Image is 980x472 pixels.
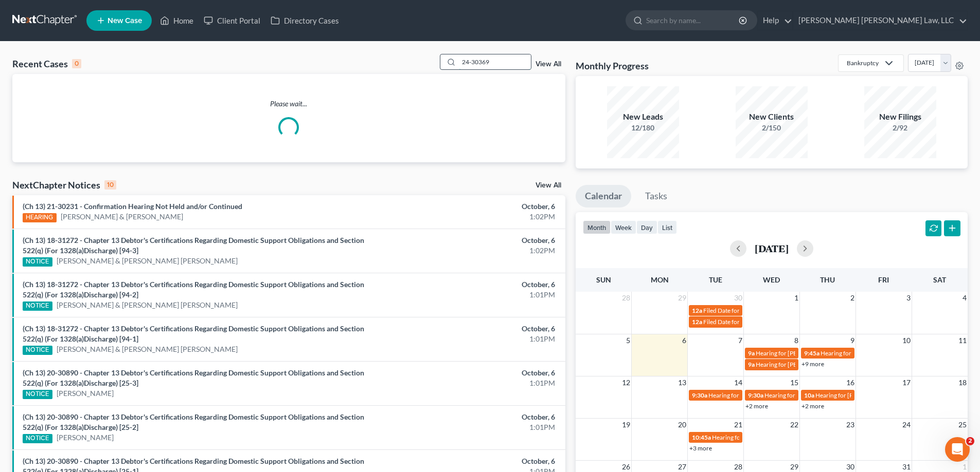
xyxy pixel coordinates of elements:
[755,243,789,254] h2: [DATE]
[864,111,936,123] div: New Filings
[748,391,763,399] span: 9:30a
[621,376,631,389] span: 12
[625,334,631,347] span: 5
[607,111,679,123] div: New Leads
[878,275,889,284] span: Fri
[736,111,808,123] div: New Clients
[677,419,687,431] span: 20
[864,123,936,133] div: 2/92
[384,324,555,334] div: October, 6
[957,334,968,347] span: 11
[801,402,824,410] a: +2 more
[583,220,611,234] button: month
[384,334,555,344] div: 1:01PM
[57,300,238,310] a: [PERSON_NAME] & [PERSON_NAME] [PERSON_NAME]
[23,368,364,387] a: (Ch 13) 20-30890 - Chapter 13 Debtor's Certifications Regarding Domestic Support Obligations and ...
[961,292,968,304] span: 4
[155,11,199,30] a: Home
[384,212,555,222] div: 1:02PM
[905,292,912,304] span: 3
[901,419,912,431] span: 24
[23,346,52,355] div: NOTICE
[708,391,878,399] span: Hearing for [US_STATE] Safety Association of Timbermen - Self I
[57,256,238,266] a: [PERSON_NAME] & [PERSON_NAME] [PERSON_NAME]
[384,456,555,466] div: October, 6
[748,349,755,357] span: 9a
[957,376,968,389] span: 18
[933,275,946,284] span: Sat
[384,378,555,388] div: 1:01PM
[849,292,856,304] span: 2
[61,212,183,222] a: [PERSON_NAME] & [PERSON_NAME]
[849,334,856,347] span: 9
[703,307,789,314] span: Filed Date for [PERSON_NAME]
[789,419,799,431] span: 22
[692,307,702,314] span: 12a
[57,344,238,354] a: [PERSON_NAME] & [PERSON_NAME] [PERSON_NAME]
[764,391,934,399] span: Hearing for [US_STATE] Safety Association of Timbermen - Self I
[459,54,531,69] input: Search by name...
[815,391,896,399] span: Hearing for [PERSON_NAME]
[23,390,52,399] div: NOTICE
[12,99,565,109] p: Please wait...
[23,301,52,311] div: NOTICE
[689,444,712,452] a: +3 more
[611,220,636,234] button: week
[758,11,792,30] a: Help
[23,280,364,299] a: (Ch 13) 18-31272 - Chapter 13 Debtor's Certifications Regarding Domestic Support Obligations and ...
[12,179,116,191] div: NextChapter Notices
[733,419,743,431] span: 21
[607,123,679,133] div: 12/180
[709,275,722,284] span: Tue
[957,419,968,431] span: 25
[737,334,743,347] span: 7
[793,11,967,30] a: [PERSON_NAME] [PERSON_NAME] Law, LLC
[692,318,702,326] span: 12a
[804,349,819,357] span: 9:45a
[847,59,879,67] div: Bankruptcy
[23,213,57,222] div: HEARING
[23,434,52,443] div: NOTICE
[12,58,81,70] div: Recent Cases
[384,422,555,432] div: 1:01PM
[384,412,555,422] div: October, 6
[763,275,780,284] span: Wed
[756,361,836,368] span: Hearing for [PERSON_NAME]
[23,257,52,267] div: NOTICE
[692,391,707,399] span: 9:30a
[756,349,836,357] span: Hearing for [PERSON_NAME]
[536,61,561,68] a: View All
[384,290,555,300] div: 1:01PM
[576,185,631,207] a: Calendar
[845,376,856,389] span: 16
[108,17,142,25] span: New Case
[801,360,824,368] a: +9 more
[384,246,555,256] div: 1:02PM
[72,59,81,68] div: 0
[636,220,657,234] button: day
[748,361,755,368] span: 9a
[804,391,814,399] span: 10a
[692,433,711,441] span: 10:45a
[576,60,649,72] h3: Monthly Progress
[384,201,555,212] div: October, 6
[57,432,114,443] a: [PERSON_NAME]
[636,185,676,207] a: Tasks
[733,292,743,304] span: 30
[733,376,743,389] span: 14
[712,433,792,441] span: Hearing for [PERSON_NAME]
[901,376,912,389] span: 17
[23,324,364,343] a: (Ch 13) 18-31272 - Chapter 13 Debtor's Certifications Regarding Domestic Support Obligations and ...
[820,275,835,284] span: Thu
[745,402,768,410] a: +2 more
[199,11,265,30] a: Client Portal
[384,368,555,378] div: October, 6
[384,279,555,290] div: October, 6
[596,275,611,284] span: Sun
[646,11,740,30] input: Search by name...
[677,292,687,304] span: 29
[945,437,970,462] iframe: Intercom live chat
[23,202,242,211] a: (Ch 13) 21-30231 - Confirmation Hearing Not Held and/or Continued
[651,275,669,284] span: Mon
[23,412,364,431] a: (Ch 13) 20-30890 - Chapter 13 Debtor's Certifications Regarding Domestic Support Obligations and ...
